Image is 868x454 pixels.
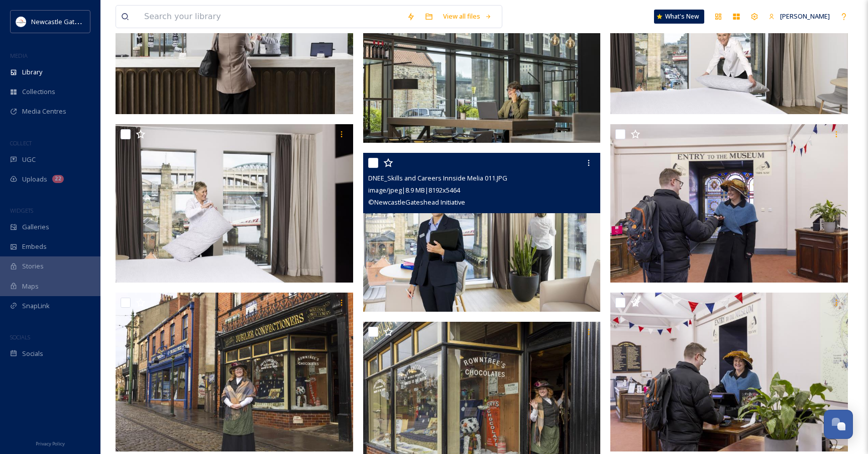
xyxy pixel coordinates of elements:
[52,175,64,183] div: 22
[22,242,47,251] span: Embeds
[824,410,853,439] button: Open Chat
[22,282,39,291] span: Maps
[363,153,601,312] img: DNEE_Skills and Careers Innside Melia 011.JPG
[22,67,42,77] span: Library
[22,222,49,232] span: Galleries
[22,301,50,311] span: SnapLink
[22,155,36,164] span: UGC
[116,293,353,451] img: DNEE_Skills and Careers Beamish Museum 001.JPG
[36,440,65,447] span: Privacy Policy
[10,139,32,147] span: COLLECT
[36,437,65,449] a: Privacy Policy
[139,6,402,28] input: Search your library
[610,124,848,283] img: DNEE_Skills and Careers Beamish Museum 009.JPG
[368,173,507,183] span: DNEE_Skills and Careers Innside Melia 011.JPG
[764,7,835,26] a: [PERSON_NAME]
[22,107,66,116] span: Media Centres
[368,198,465,207] span: © NewcastleGateshead Initiative
[438,7,497,26] a: View all files
[10,52,28,59] span: MEDIA
[31,17,124,26] span: Newcastle Gateshead Initiative
[10,207,33,214] span: WIDGETS
[780,12,830,21] span: [PERSON_NAME]
[22,87,55,97] span: Collections
[368,186,460,195] span: image/jpeg | 8.9 MB | 8192 x 5464
[610,293,848,451] img: DNEE_Skills and Careers Beamish Museum 008.JPG
[16,17,26,27] img: DqD9wEUd_400x400.jpg
[22,349,43,358] span: Socials
[22,261,44,271] span: Stories
[10,333,30,341] span: SOCIALS
[654,10,704,24] a: What's New
[116,124,353,283] img: DNEE_Skills and Careers Innside Melia 009.JPG
[22,174,47,184] span: Uploads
